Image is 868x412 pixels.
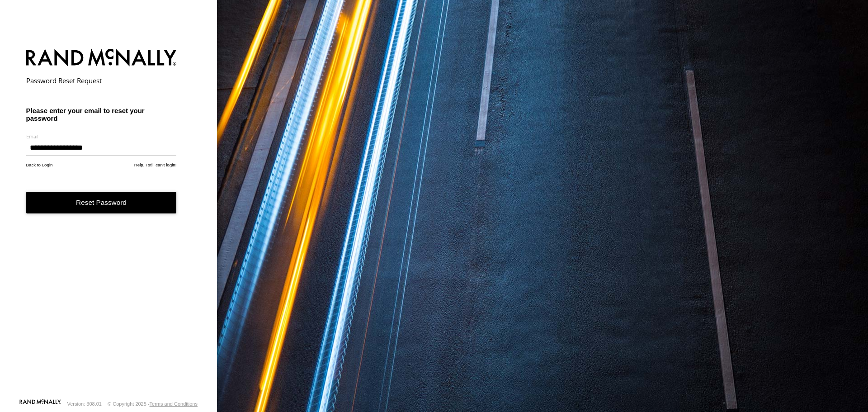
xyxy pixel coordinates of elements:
a: Terms and Conditions [150,401,198,407]
div: Version: 308.01 [67,401,102,407]
img: Rand McNally [26,47,177,70]
h3: Please enter your email to reset your password [26,107,177,122]
div: © Copyright 2025 - [108,401,198,407]
a: Visit our Website [19,399,61,408]
label: Email [26,133,177,140]
a: Help, I still can't login! [134,162,177,167]
h2: Password Reset Request [26,76,177,85]
button: Reset Password [26,192,177,214]
a: Back to Login [26,162,53,167]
